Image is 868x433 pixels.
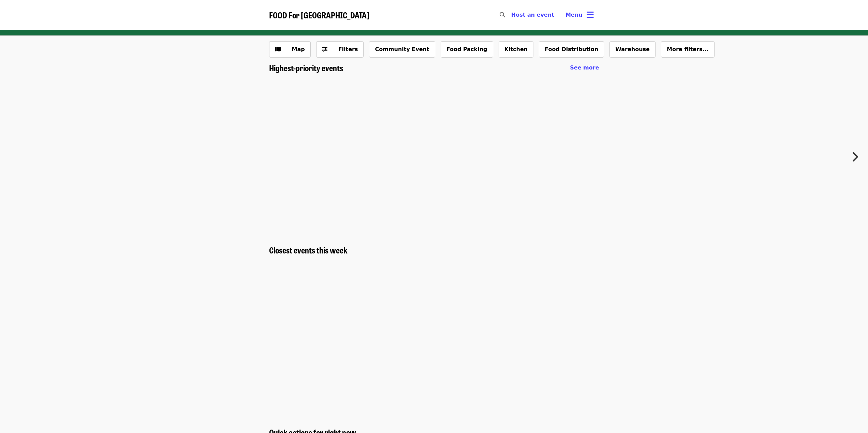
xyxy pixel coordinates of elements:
i: chevron-right icon [851,150,858,163]
span: FOOD For [GEOGRAPHIC_DATA] [269,9,369,21]
div: Highest-priority events [264,63,605,73]
span: More filters... [667,46,709,52]
span: Filters [338,46,358,52]
input: Search [509,7,515,23]
a: Closest events this week [269,245,348,255]
button: Community Event [369,41,435,58]
i: sliders-h icon [322,46,327,52]
button: Kitchen [499,41,534,58]
span: Menu [565,12,583,18]
span: Closest events this week [269,244,348,256]
i: bars icon [587,10,594,20]
i: search icon [500,12,505,18]
button: Filters (0 selected) [316,41,364,58]
button: Food Distribution [539,41,604,58]
a: See more [570,64,599,72]
div: Closest events this week [264,245,605,255]
a: Highest-priority events [269,63,343,73]
button: Warehouse [609,41,656,58]
button: Next item [845,147,868,166]
button: Toggle account menu [560,7,599,23]
i: map icon [275,46,281,52]
span: Highest-priority events [269,62,343,74]
button: Food Packing [441,41,493,58]
button: Show map view [269,41,311,58]
span: Map [292,46,305,52]
span: See more [570,64,599,71]
button: More filters... [661,41,715,58]
a: FOOD For [GEOGRAPHIC_DATA] [269,10,369,20]
a: Host an event [511,12,554,18]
